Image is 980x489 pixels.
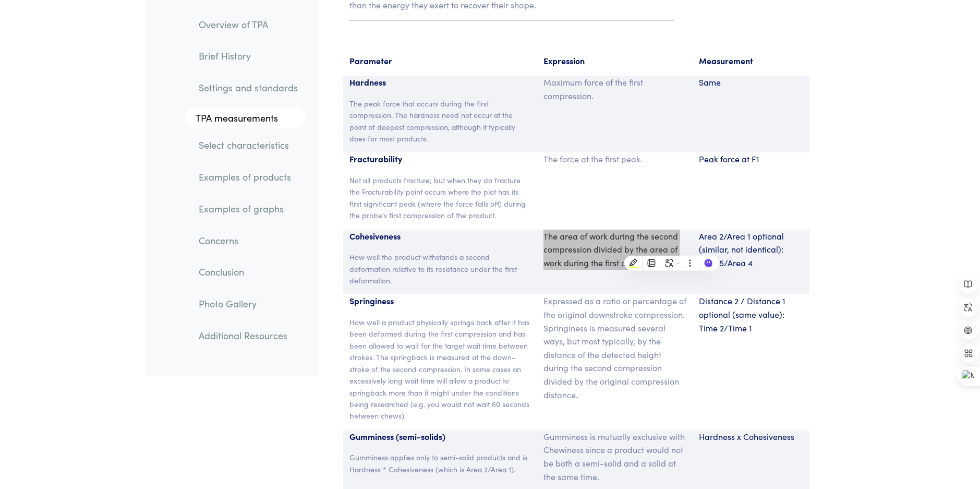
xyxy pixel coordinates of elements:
[699,430,803,444] p: Hardness x Cohesiveness
[190,260,306,284] a: Conclusion
[699,230,803,270] p: Area 2/Area 1 optional (similar, not identical): Area 5/Area 4
[699,294,803,335] p: Distance 2 / Distance 1 optional (same value): Time 2/Time 1
[190,13,306,37] a: Overview of TPA
[190,197,306,221] a: Examples of graphs
[699,152,803,166] p: Peak force at F1
[349,230,531,243] p: Cohesiveness
[190,44,306,68] a: Brief History
[349,430,531,444] p: Gumminess (semi-solids)
[349,54,531,68] p: Parameter
[349,316,531,422] p: How well a product physically springs back after it has been deformed during the first compressio...
[543,294,686,401] p: Expressed as a ratio or percentage of the original downstroke compression. Springiness is measure...
[190,324,306,348] a: Additional Resources
[190,76,306,100] a: Settings and standards
[543,54,686,68] p: Expression
[699,54,803,68] p: Measurement
[543,230,686,270] p: The area of work during the second compression divided by the area of work during the first compr...
[190,165,306,189] a: Examples of products
[349,76,531,89] p: Hardness
[349,294,531,308] p: Springiness
[190,292,306,316] a: Photo Gallery
[190,229,306,253] a: Concerns
[543,152,686,166] p: The force at the first peak.
[543,76,686,102] p: Maximum force of the first compression.
[185,108,306,128] a: TPA measurements
[349,174,531,221] p: Not all products fracture; but when they do fracture the Fracturability point occurs where the pl...
[190,134,306,158] a: Select characteristics
[349,152,531,166] p: Fracturability
[543,430,686,483] p: Gumminess is mutually exclusive with Chewiness since a product would not be both a semi-solid and...
[349,251,531,286] p: How well the product withstands a second deformation relative to its resistance under the first d...
[349,451,531,475] p: Gumminess applies only to semi-solid products and is Hardness * Cohesiveness (which is Area 2/Are...
[349,98,531,145] p: The peak force that occurs during the first compression. The hardness need not occur at the point...
[699,76,803,89] p: Same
